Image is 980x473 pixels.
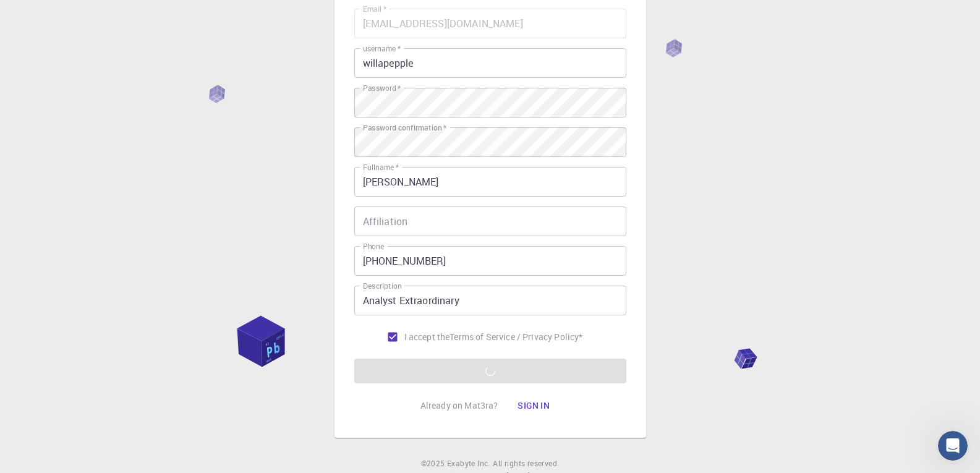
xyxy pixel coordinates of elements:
p: Already on Mat3ra? [420,399,498,412]
span: I accept the [404,331,450,343]
span: Exabyte Inc. [447,458,490,468]
label: Phone [363,241,384,252]
label: Password [363,83,401,93]
button: Sign in [508,393,560,418]
a: Exabyte Inc. [447,458,490,470]
p: Terms of Service / Privacy Policy * [450,331,582,343]
span: © 2025 [421,458,447,470]
a: Terms of Service / Privacy Policy* [450,331,582,343]
iframe: Intercom live chat [938,431,968,461]
label: Password confirmation [363,122,446,133]
label: Fullname [363,162,399,173]
label: username [363,43,401,54]
label: Description [363,281,402,291]
label: Email [363,4,386,14]
span: All rights reserved. [493,458,559,470]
